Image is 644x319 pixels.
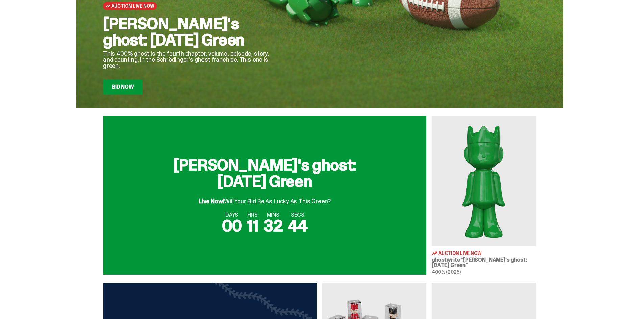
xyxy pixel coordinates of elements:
a: Schrödinger's ghost: Sunday Green Auction Live Now [432,116,536,275]
span: 44 [288,215,308,236]
p: This 400% ghost is the fourth chapter, volume, episode, story, and counting, in the Schrödinger’s... [103,51,279,69]
span: SECS [288,212,308,218]
div: Will Your Bid Be As Lucky As This Green? [199,192,331,204]
span: Live Now! [199,197,224,205]
span: Auction Live Now [111,3,154,9]
span: HRS [247,212,258,218]
span: MINS [264,212,283,218]
a: Bid Now [103,80,143,95]
span: 32 [264,215,283,236]
span: 00 [222,215,242,236]
h3: ghostwrite “[PERSON_NAME]'s ghost: [DATE] Green” [432,257,536,268]
h2: [PERSON_NAME]'s ghost: [DATE] Green [157,157,373,189]
img: Schrödinger's ghost: Sunday Green [432,116,536,246]
span: DAYS [222,212,242,218]
h2: [PERSON_NAME]'s ghost: [DATE] Green [103,16,279,48]
span: Auction Live Now [438,251,482,256]
span: 11 [247,215,258,236]
span: 400% (2025) [432,269,460,275]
